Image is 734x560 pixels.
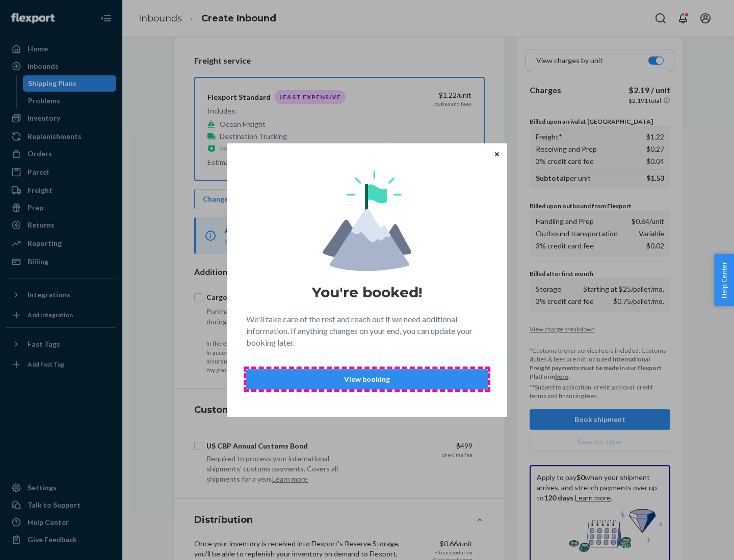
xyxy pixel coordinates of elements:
p: We'll take care of the rest and reach out if we need additional information. If anything changes ... [246,314,488,349]
img: svg+xml,%3Csvg%20viewBox%3D%220%200%20174%20197%22%20fill%3D%22none%22%20xmlns%3D%22http%3A%2F%2F... [323,171,411,271]
button: View booking [246,369,488,389]
p: View booking [255,374,479,384]
h1: You're booked! [312,283,422,301]
button: Close [492,148,502,159]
